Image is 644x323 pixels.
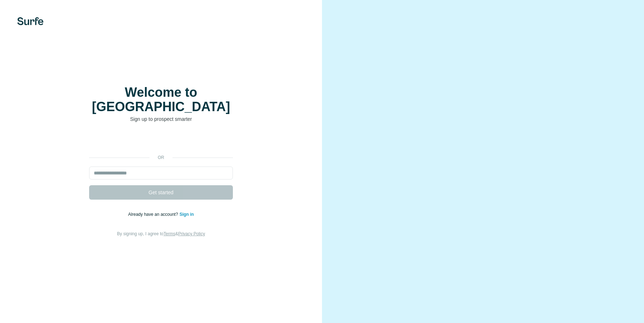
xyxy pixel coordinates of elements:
[89,115,233,123] p: Sign up to prospect smarter
[86,133,236,149] iframe: Sign in with Google Button
[178,231,205,236] a: Privacy Policy
[149,154,172,161] p: or
[89,85,233,114] h1: Welcome to [GEOGRAPHIC_DATA]
[164,231,175,236] a: Terms
[179,212,194,217] a: Sign in
[128,212,180,217] span: Already have an account?
[117,231,205,236] span: By signing up, I agree to &
[17,17,43,25] img: Surfe's logo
